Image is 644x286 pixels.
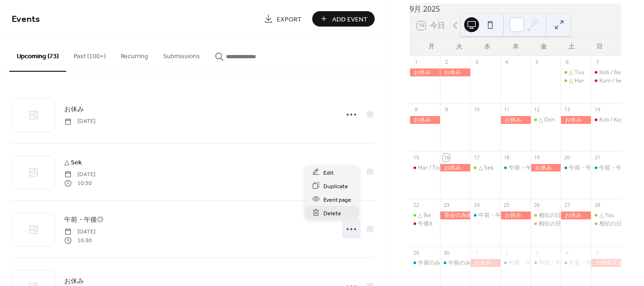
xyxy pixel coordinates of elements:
[531,211,561,219] div: 相伝の日Osh/Nos
[561,68,591,76] div: △ Tsu
[591,116,621,124] div: Kob / Kus
[443,249,450,256] div: 30
[473,202,480,209] div: 24
[312,11,375,27] button: Add Event
[529,37,557,56] div: 金
[599,220,635,228] div: 相伝の日 Kum
[412,202,419,209] div: 22
[591,77,621,85] div: Kum / Iwa
[412,59,419,66] div: 1
[9,38,66,72] button: Upcoming (73)
[479,211,512,219] div: 午前・午後◎
[503,249,510,256] div: 2
[599,211,614,219] div: △ Yos
[563,249,570,256] div: 4
[64,157,82,168] a: △ Sek
[503,106,510,113] div: 11
[64,105,84,115] span: お休み
[257,11,308,27] a: Export
[539,259,572,267] div: 午前・午後◎
[501,37,529,56] div: 木
[561,116,591,124] div: お休み
[64,236,96,245] span: 10:30
[534,202,541,209] div: 26
[412,154,419,161] div: 15
[599,164,633,172] div: 午前・午後◎
[569,259,603,267] div: 午前・午後◎
[569,164,603,172] div: 午前・午後◎
[531,164,561,172] div: お休み
[503,154,510,161] div: 18
[443,154,450,161] div: 16
[412,106,419,113] div: 8
[531,220,561,228] div: 相伝の日Kob/Har/Tsu
[534,59,541,66] div: 5
[594,154,601,161] div: 21
[410,164,440,172] div: Har / Tsu
[473,249,480,256] div: 1
[448,259,476,267] div: 午前のみ◎
[440,164,470,172] div: お休み
[591,259,621,267] div: 大明寺茶会㊡
[64,117,96,126] span: [DATE]
[503,202,510,209] div: 25
[64,215,103,225] span: 午前・午後◎
[591,164,621,172] div: 午前・午後◎
[591,211,621,219] div: △ Yos
[500,164,531,172] div: 午前・午後◎
[64,104,84,115] a: お休み
[277,14,301,24] span: Export
[418,220,432,228] div: 午後X
[64,179,96,187] span: 10:30
[591,68,621,76] div: Kob / Ike
[503,59,510,66] div: 4
[563,106,570,113] div: 13
[410,259,440,267] div: 午前のみ◎
[470,259,500,267] div: お休み
[66,38,113,71] button: Past (100+)
[417,37,445,56] div: 月
[594,59,601,66] div: 7
[156,38,207,71] button: Submissions
[64,170,96,179] span: [DATE]
[443,202,450,209] div: 23
[473,106,480,113] div: 10
[410,116,440,124] div: お休み
[440,259,470,267] div: 午前のみ◎
[323,181,348,191] span: Duplicate
[323,195,351,204] span: Event page
[561,77,591,85] div: △ Har
[323,168,334,177] span: Edit
[113,38,156,71] button: Recurring
[534,249,541,256] div: 3
[500,259,531,267] div: 午前・午後◎
[563,202,570,209] div: 27
[410,211,440,219] div: △ Ike
[12,10,40,28] span: Events
[563,154,570,161] div: 20
[418,259,446,267] div: 午前のみ◎
[64,214,103,225] a: 午前・午後◎
[418,164,442,172] div: Har / Tsu
[443,106,450,113] div: 9
[473,37,501,56] div: 水
[332,14,368,24] span: Add Event
[440,211,470,219] div: 茶会の為休み
[418,211,431,219] div: △ Ike
[569,77,584,85] div: △ Har
[410,3,621,14] div: 9月 2025
[594,106,601,113] div: 14
[412,249,419,256] div: 29
[557,37,585,56] div: 土
[599,116,623,124] div: Kob / Kus
[500,211,531,219] div: お休み
[594,202,601,209] div: 28
[531,259,561,267] div: 午前・午後◎
[64,158,82,168] span: △ Sek
[473,59,480,66] div: 3
[534,154,541,161] div: 19
[594,249,601,256] div: 5
[561,211,591,219] div: お休み
[509,164,542,172] div: 午前・午後◎
[531,116,561,124] div: △ Osh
